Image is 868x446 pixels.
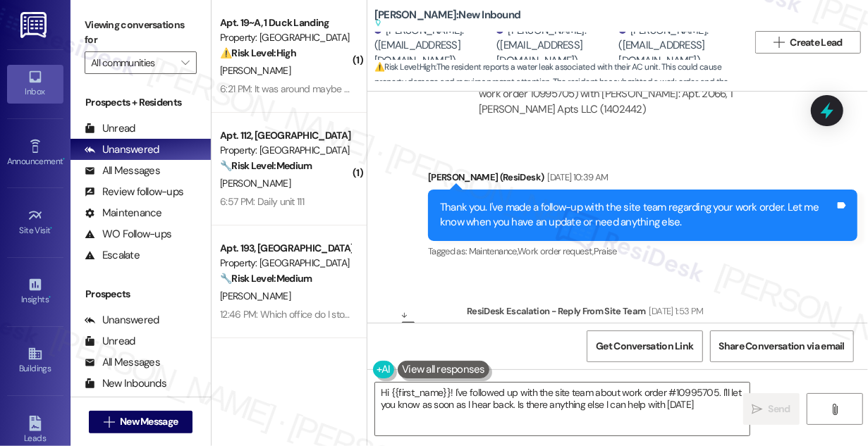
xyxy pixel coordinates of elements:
[428,241,857,261] div: Tagged as:
[752,404,762,415] i: 
[85,121,135,136] div: Unread
[596,339,693,354] span: Get Conversation Link
[220,195,304,208] div: 6:57 PM: Daily unit 111
[20,12,49,38] img: ResiDesk Logo
[181,57,189,68] i: 
[85,227,171,242] div: WO Follow-ups
[49,292,51,302] span: •
[479,72,806,117] div: Subject: [ResiDesk Escalation] (High risk) - Action Needed (Follow-up on work order 10995705) wit...
[85,142,159,157] div: Unanswered
[220,30,350,45] div: Property: [GEOGRAPHIC_DATA]
[375,383,750,435] textarea: Hi {{first_name}}! I've followed up with the site team about work order #10995705.
[587,330,702,362] button: Get Conversation Link
[7,65,63,103] a: Inbox
[220,256,350,271] div: Property: [GEOGRAPHIC_DATA]
[220,143,350,158] div: Property: [GEOGRAPHIC_DATA]
[85,248,140,263] div: Escalate
[220,308,367,321] div: 12:46 PM: Which office do I stop by?
[374,8,520,31] b: [PERSON_NAME]: New Inbound
[220,82,665,95] div: 6:21 PM: It was around maybe 1130 the door was left open and maybe around 12:30 when I saw the in...
[790,35,843,50] span: Create Lead
[220,16,350,30] div: Apt. 19~A, 1 Duck Landing
[220,47,296,59] strong: ⚠️ Risk Level: High
[428,170,857,190] div: [PERSON_NAME] (ResiDesk)
[220,128,350,143] div: Apt. 112, [GEOGRAPHIC_DATA]
[85,355,160,370] div: All Messages
[755,31,861,54] button: Create Lead
[7,342,63,380] a: Buildings
[544,170,608,185] div: [DATE] 10:39 AM
[85,334,135,349] div: Unread
[120,414,178,429] span: New Message
[85,14,197,51] label: Viewing conversations for
[220,177,291,190] span: [PERSON_NAME]
[63,154,65,164] span: •
[719,339,845,354] span: Share Conversation via email
[518,245,594,257] span: Work order request ,
[774,37,784,48] i: 
[89,411,193,433] button: New Message
[7,273,63,311] a: Insights •
[7,204,63,242] a: Site Visit •
[594,245,617,257] span: Praise
[440,200,835,230] div: Thank you. I've made a follow-up with the site team regarding your work order. Let me know when y...
[85,376,166,391] div: New Inbounds
[85,313,159,328] div: Unanswered
[374,61,435,73] strong: ⚠️ Risk Level: High
[769,402,790,416] span: Send
[469,245,518,257] span: Maintenance ,
[51,223,53,233] span: •
[71,287,211,302] div: Prospects
[104,416,114,428] i: 
[85,163,160,178] div: All Messages
[220,159,312,172] strong: 🔧 Risk Level: Medium
[85,206,162,221] div: Maintenance
[467,304,818,323] div: ResiDesk Escalation - Reply From Site Team
[710,330,854,362] button: Share Conversation via email
[619,23,738,68] div: [PERSON_NAME]. ([EMAIL_ADDRESS][DOMAIN_NAME])
[496,23,615,68] div: [PERSON_NAME]. ([EMAIL_ADDRESS][DOMAIN_NAME])
[646,304,704,318] div: [DATE] 1:53 PM
[829,404,840,415] i: 
[85,185,183,199] div: Review follow-ups
[220,241,350,256] div: Apt. 193, [GEOGRAPHIC_DATA]
[220,290,291,302] span: [PERSON_NAME]
[220,272,312,285] strong: 🔧 Risk Level: Medium
[374,23,493,68] div: [PERSON_NAME]. ([EMAIL_ADDRESS][DOMAIN_NAME])
[91,51,174,74] input: All communities
[743,393,800,425] button: Send
[374,60,748,105] span: : The resident reports a water leak associated with their AC unit. This could cause property dama...
[220,64,291,77] span: [PERSON_NAME]
[71,95,211,110] div: Prospects + Residents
